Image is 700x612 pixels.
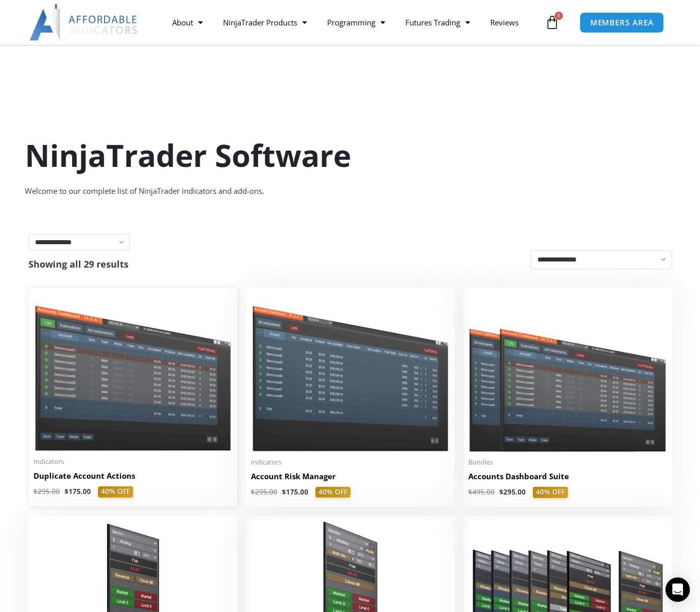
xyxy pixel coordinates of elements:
[34,457,232,466] span: Indicators
[499,487,526,497] bdi: 295.00
[533,487,568,498] span: 40% OFF
[251,487,277,497] bdi: 295.00
[25,134,675,177] h1: NinjaTrader Software
[590,19,654,26] span: MEMBERS AREA
[555,12,563,20] span: 0
[251,293,450,451] img: Account Risk Manager
[468,487,495,497] bdi: 495.00
[162,11,213,34] a: About
[480,11,529,34] a: Reviews
[531,250,672,269] select: Shop order
[25,184,675,198] div: Welcome to our complete list of NinjaTrader indicators and add-ons.
[468,471,667,487] a: Accounts Dashboard Suite
[34,471,232,481] h2: Duplicate Account Actions
[34,293,232,451] img: Duplicate Account Actions
[499,487,503,497] span: $
[580,12,664,33] a: MEMBERS AREA
[162,11,543,34] nav: Menu
[34,487,60,496] bdi: 295.00
[468,487,472,497] span: $
[315,487,351,498] span: 40% OFF
[65,487,69,496] span: $
[282,487,286,497] span: $
[468,458,667,467] span: Bundles
[98,486,133,498] span: 40% OFF
[468,293,667,452] img: Accounts Dashboard Suite
[530,8,575,37] a: 0
[251,458,450,467] span: Indicators
[213,11,317,34] a: NinjaTrader Products
[34,487,38,496] span: $
[34,471,232,486] a: Duplicate Account Actions
[28,259,129,269] p: Showing all 29 results
[282,487,308,497] bdi: 175.00
[251,471,450,487] a: Account Risk Manager
[317,11,395,34] a: Programming
[468,471,667,482] h2: Accounts Dashboard Suite
[65,487,91,496] bdi: 175.00
[29,4,139,41] img: LogoAI | Affordable Indicators – NinjaTrader
[665,577,690,602] div: Open Intercom Messenger
[251,471,450,482] h2: Account Risk Manager
[395,11,480,34] a: Futures Trading
[251,487,255,497] span: $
